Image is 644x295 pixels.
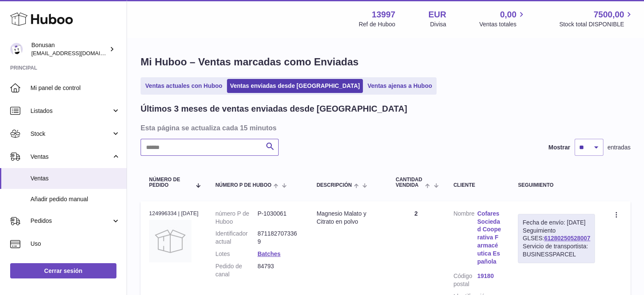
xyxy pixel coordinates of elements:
a: 7500,00 Stock total DISPONIBLE [559,9,634,28]
div: Cliente [453,183,501,188]
div: Ref de Huboo [359,20,395,28]
div: Bonusan [31,41,108,57]
a: 19180 [477,272,501,280]
dt: Pedido de canal [216,262,257,278]
strong: 13997 [372,9,395,20]
span: Stock total DISPONIBLE [559,20,634,28]
span: Ventas [30,174,120,183]
dt: Identificador actual [216,230,257,246]
span: Ventas [30,153,111,161]
span: Mi panel de control [30,84,120,92]
span: Añadir pedido manual [30,195,120,203]
a: Batches [257,250,280,257]
h2: Últimos 3 meses de ventas enviadas desde [GEOGRAPHIC_DATA] [141,103,407,115]
span: Stock [30,130,111,138]
div: 124996334 | [DATE] [149,210,199,217]
img: internalAdmin-13997@internal.huboo.com [10,43,23,56]
a: Cerrar sesión [10,263,116,278]
span: 0,00 [500,9,517,20]
span: Pedidos [30,217,111,225]
dd: 8711827073369 [257,230,299,246]
strong: EUR [428,9,446,20]
a: Ventas ajenas a Huboo [365,79,435,93]
dt: Lotes [216,250,257,258]
span: [EMAIL_ADDRESS][DOMAIN_NAME] [31,50,124,56]
dd: P-1030061 [257,210,299,226]
a: Ventas actuales con Huboo [142,79,225,93]
label: Mostrar [548,143,570,152]
h1: Mi Huboo – Ventas marcadas como Enviadas [141,55,630,69]
span: Número de pedido [149,177,191,188]
span: Uso [30,240,120,248]
img: no-photo.jpg [149,220,191,262]
span: número P de Huboo [216,183,271,188]
a: 61280250528007 [544,235,590,242]
dd: 84793 [257,262,299,278]
h3: Esta página se actualiza cada 15 minutos [141,123,628,132]
span: Listados [30,107,111,115]
div: Divisa [430,20,446,28]
div: Seguimiento GLSES: [518,214,595,263]
span: entradas [608,143,630,152]
a: Ventas enviadas desde [GEOGRAPHIC_DATA] [227,79,363,93]
dt: Nombre [453,210,477,268]
span: 7500,00 [594,9,624,20]
span: Descripción [317,183,352,188]
a: 0,00 Ventas totales [479,9,526,28]
div: Fecha de envío: [DATE] [522,219,590,227]
a: Cofares Sociedad Cooperativa Farmacéutica Española [477,210,501,266]
div: Seguimiento [518,183,595,188]
dt: Código postal [453,272,477,288]
div: Magnesio Malato y Citrato en polvo [317,210,379,226]
span: Ventas totales [479,20,526,28]
dt: número P de Huboo [216,210,257,226]
div: Servicio de transportista: BUSINESSPARCEL [522,242,590,258]
span: Cantidad vendida [395,177,423,188]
